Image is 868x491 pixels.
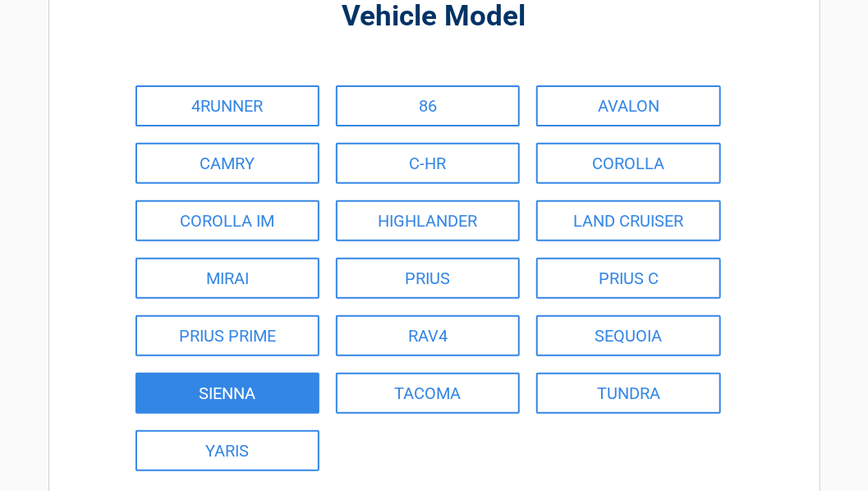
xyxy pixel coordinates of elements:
a: 4RUNNER [135,85,319,126]
a: HIGHLANDER [336,200,520,241]
a: RAV4 [336,315,520,356]
a: PRIUS C [536,258,720,299]
a: SEQUOIA [536,315,720,356]
a: CAMRY [135,143,319,184]
a: PRIUS [336,258,520,299]
a: MIRAI [135,258,319,299]
a: AVALON [536,85,720,126]
a: SIENNA [135,373,319,414]
a: YARIS [135,430,319,471]
a: PRIUS PRIME [135,315,319,356]
a: C-HR [336,143,520,184]
a: LAND CRUISER [536,200,720,241]
a: COROLLA [536,143,720,184]
a: TACOMA [336,373,520,414]
a: TUNDRA [536,373,720,414]
a: 86 [336,85,520,126]
a: COROLLA IM [135,200,319,241]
